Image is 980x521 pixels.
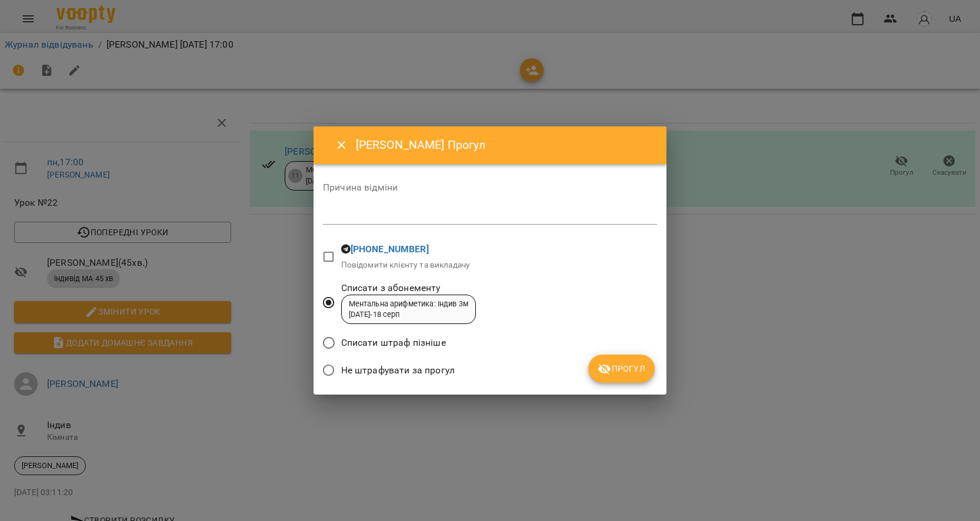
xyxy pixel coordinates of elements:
label: Причина відміни [323,183,657,192]
button: Close [328,131,356,159]
span: Прогул [598,362,645,376]
span: Списати з абонементу [341,281,476,295]
span: Списати штраф пізніше [341,336,446,350]
a: [PHONE_NUMBER] [351,243,429,255]
h6: [PERSON_NAME] Прогул [356,136,652,154]
p: Повідомити клієнту та викладачу [341,259,471,271]
span: Не штрафувати за прогул [341,363,455,378]
div: Ментальна арифметика: Індив 3м [DATE] - 18 серп [349,299,468,320]
button: Прогул [588,355,655,383]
